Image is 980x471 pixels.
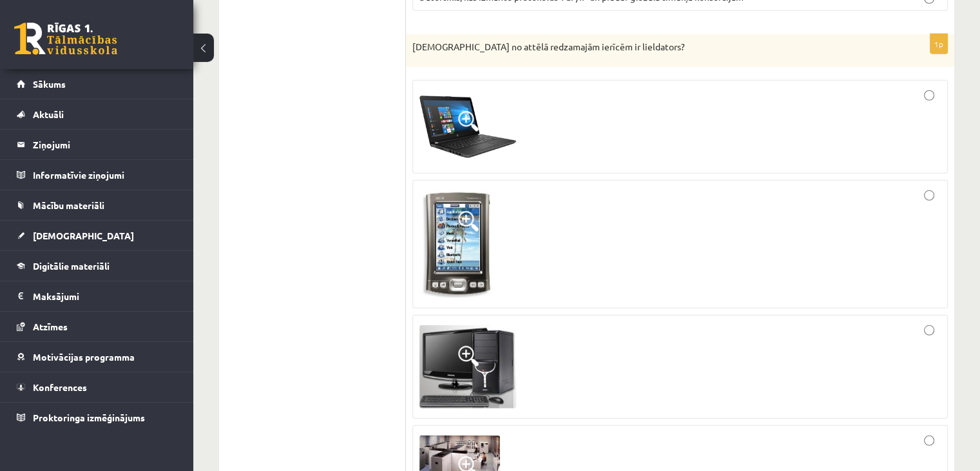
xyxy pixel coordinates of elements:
a: Digitālie materiāli [17,251,177,281]
span: Proktoringa izmēģinājums [33,412,145,423]
a: Rīgas 1. Tālmācības vidusskola [14,23,117,55]
img: 2.jpg [419,190,495,298]
a: Konferences [17,372,177,402]
span: Konferences [33,381,87,393]
legend: Maksājumi [33,281,177,311]
img: 1.PNG [419,90,516,163]
legend: Informatīvie ziņojumi [33,160,177,190]
span: Motivācijas programma [33,351,135,363]
a: Atzīmes [17,312,177,341]
a: Maksājumi [17,281,177,311]
a: Informatīvie ziņojumi [17,160,177,190]
span: Sākums [33,78,66,90]
legend: Ziņojumi [33,130,177,159]
a: [DEMOGRAPHIC_DATA] [17,221,177,250]
a: Sākums [17,69,177,99]
span: Mācību materiāli [33,199,104,211]
p: [DEMOGRAPHIC_DATA] no attēlā redzamajām ierīcēm ir lieldators? [412,41,883,54]
span: [DEMOGRAPHIC_DATA] [33,230,134,241]
img: 3.PNG [419,325,516,408]
a: Proktoringa izmēģinājums [17,403,177,432]
a: Motivācijas programma [17,342,177,372]
a: Aktuāli [17,99,177,129]
p: 1p [930,34,948,54]
span: Atzīmes [33,321,68,332]
a: Mācību materiāli [17,190,177,220]
span: Digitālie materiāli [33,260,110,272]
a: Ziņojumi [17,130,177,159]
span: Aktuāli [33,108,64,120]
